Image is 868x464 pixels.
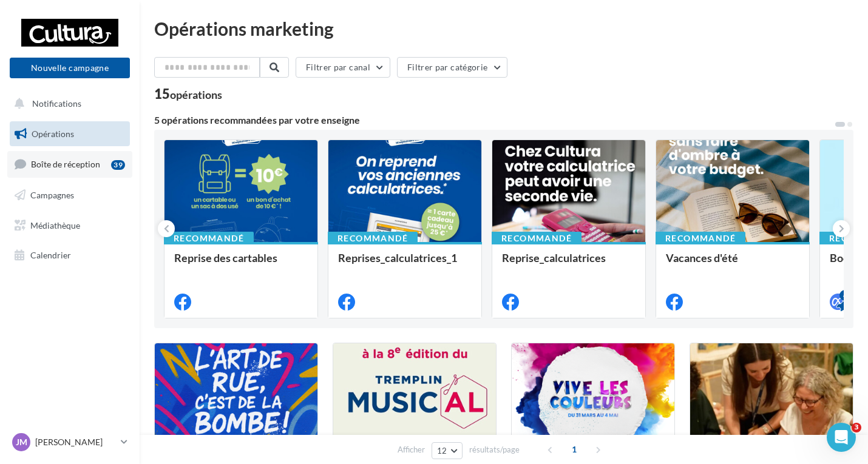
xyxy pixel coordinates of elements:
button: Filtrer par catégorie [397,57,507,78]
span: Boîte de réception [31,159,100,169]
a: Opérations [7,121,132,147]
span: Calendrier [30,250,71,260]
div: 5 opérations recommandées par votre enseigne [154,115,834,125]
a: Calendrier [7,243,132,268]
span: Médiathèque [30,220,80,230]
div: Recommandé [328,232,418,245]
div: 15 [154,87,222,101]
button: Filtrer par canal [296,57,390,78]
span: 12 [437,446,447,456]
div: Recommandé [656,232,745,245]
div: Reprise_calculatrices [502,252,636,276]
span: 1 [565,440,584,459]
p: [PERSON_NAME] [35,436,116,448]
span: Opérations [32,129,74,139]
div: 4 [839,290,850,301]
span: Notifications [32,98,81,109]
button: Nouvelle campagne [10,58,130,78]
div: Vacances d'été [666,252,799,276]
a: Boîte de réception39 [7,151,132,177]
div: Reprise des cartables [174,252,308,276]
span: JM [16,436,27,448]
div: Recommandé [492,232,581,245]
a: JM [PERSON_NAME] [10,431,130,454]
div: Reprises_calculatrices_1 [338,252,472,276]
button: Notifications [7,91,127,116]
div: Recommandé [164,232,254,245]
span: résultats/page [469,444,520,456]
span: 3 [852,423,861,432]
div: opérations [170,89,222,100]
span: Campagnes [30,190,74,200]
iframe: Intercom live chat [827,423,856,452]
button: 12 [432,442,463,459]
a: Médiathèque [7,213,132,238]
span: Afficher [398,444,425,456]
div: 39 [111,160,125,170]
div: Opérations marketing [154,19,853,38]
a: Campagnes [7,183,132,208]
